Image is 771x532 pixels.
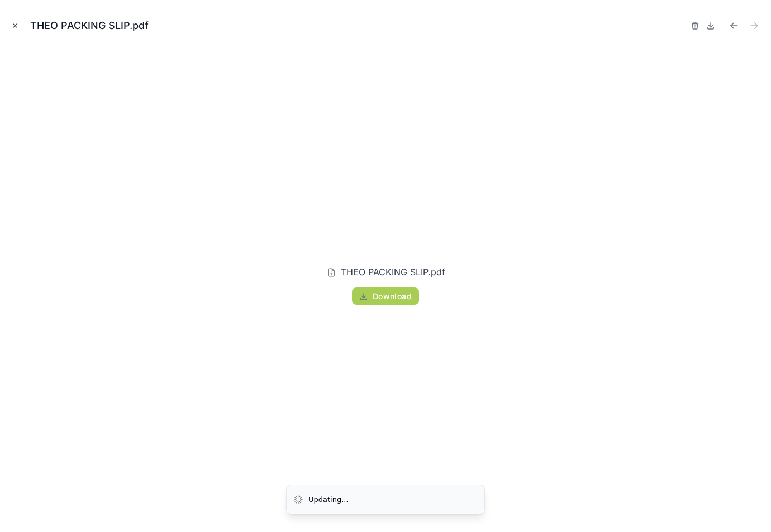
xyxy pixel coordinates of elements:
[726,18,742,33] button: Previous file
[30,18,158,33] div: THEO PACKING SLIP.pdf
[9,20,21,32] button: Close modal
[746,18,762,33] button: Next file
[352,287,419,305] button: Download
[308,494,349,505] div: Updating...
[341,266,445,277] span: THEO PACKING SLIP.pdf
[373,291,412,301] span: Download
